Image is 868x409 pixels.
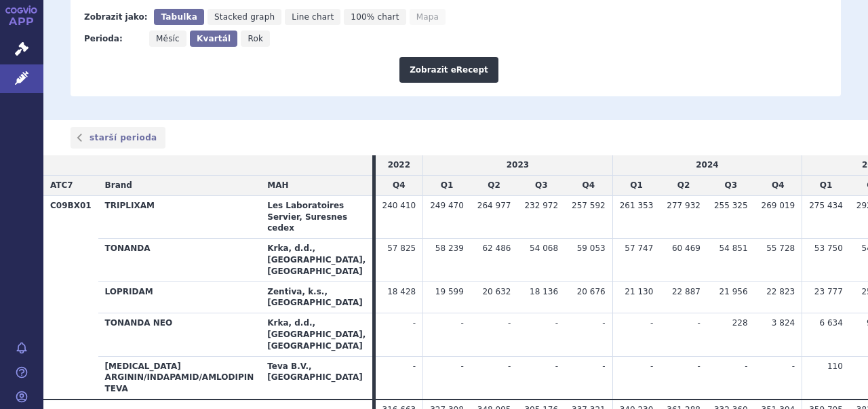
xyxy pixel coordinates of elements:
td: Q1 [612,176,660,196]
span: 62 486 [482,244,511,253]
td: Q4 [376,176,423,196]
span: 6 634 [819,318,842,328]
span: - [413,318,416,328]
span: - [508,362,511,371]
th: Les Laboratoires Servier, Suresnes cedex [260,195,372,238]
span: - [460,362,463,371]
span: 18 136 [530,287,558,296]
span: 232 972 [524,201,558,210]
th: TONANDA NEO [98,313,261,356]
span: 59 053 [577,244,606,253]
span: Rok [248,34,263,43]
span: Kvartál [197,34,231,43]
span: 249 470 [430,201,464,210]
span: - [698,362,701,371]
span: 21 956 [719,287,748,296]
span: 58 239 [435,244,464,253]
th: Krka, d.d., [GEOGRAPHIC_DATA], [GEOGRAPHIC_DATA] [260,313,372,356]
span: - [602,362,605,371]
th: LOPRIDAM [98,281,261,313]
span: - [650,362,653,371]
span: - [745,362,747,371]
th: Krka, d.d., [GEOGRAPHIC_DATA], [GEOGRAPHIC_DATA] [260,239,372,281]
div: Zobrazit jako: [84,9,147,25]
td: 2024 [612,155,802,175]
th: TONANDA [98,239,261,281]
span: 110 [827,362,843,371]
span: 264 977 [477,201,511,210]
span: 257 592 [572,201,606,210]
span: 55 728 [766,244,795,253]
a: starší perioda [71,127,165,149]
span: 57 747 [625,244,653,253]
td: Q1 [423,176,471,196]
td: Q4 [565,176,612,196]
td: Q4 [755,176,802,196]
span: - [602,318,605,328]
span: 21 130 [625,287,653,296]
span: 228 [732,318,748,328]
span: 277 932 [667,201,701,210]
span: 57 825 [387,244,416,253]
td: Q3 [707,176,755,196]
span: - [555,318,558,328]
th: [MEDICAL_DATA] ARGININ/INDAPAMID/AMLODIPIN TEVA [98,356,261,400]
span: 22 823 [766,287,795,296]
span: Stacked graph [214,12,275,22]
td: 2023 [423,155,613,175]
span: - [460,318,463,328]
span: - [508,318,511,328]
span: Měsíc [156,34,180,43]
span: 18 428 [387,287,416,296]
th: TRIPLIXAM [98,195,261,238]
td: Q1 [802,176,850,196]
button: Zobrazit eRecept [399,57,498,83]
span: - [413,362,416,371]
span: 20 676 [577,287,606,296]
span: Brand [105,180,132,190]
span: 54 068 [530,244,558,253]
span: Tabulka [161,12,197,22]
th: Teva B.V., [GEOGRAPHIC_DATA] [260,356,372,400]
span: 60 469 [672,244,701,253]
span: 54 851 [719,244,748,253]
div: Perioda: [84,31,142,47]
span: ATC7 [50,180,73,190]
span: 3 824 [772,318,795,328]
span: - [650,318,653,328]
span: Mapa [416,12,439,22]
td: Q2 [660,176,707,196]
span: - [698,318,701,328]
span: 100% chart [351,12,399,22]
th: Zentiva, k.s., [GEOGRAPHIC_DATA] [260,281,372,313]
span: 53 750 [814,244,843,253]
span: 23 777 [814,287,843,296]
span: 275 434 [809,201,843,210]
span: 261 353 [620,201,654,210]
td: 2022 [376,155,423,175]
span: MAH [267,180,288,190]
td: Q2 [471,176,518,196]
span: 255 325 [714,201,748,210]
span: 19 599 [435,287,464,296]
td: Q3 [517,176,565,196]
span: 269 019 [762,201,795,210]
th: C09BX01 [43,195,98,400]
span: 20 632 [482,287,511,296]
span: 240 410 [382,201,416,210]
span: Line chart [292,12,334,22]
span: - [555,362,558,371]
span: 22 887 [672,287,701,296]
span: - [792,362,795,371]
